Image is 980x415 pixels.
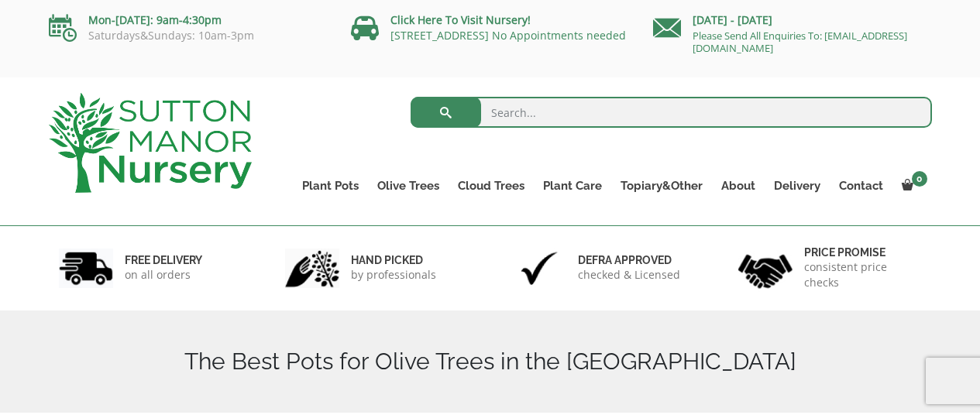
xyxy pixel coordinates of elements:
a: Click Here To Visit Nursery! [390,12,531,27]
a: Olive Trees [368,175,449,197]
h6: Defra approved [578,253,680,267]
a: Contact [830,175,892,197]
a: Plant Care [534,175,611,197]
h6: FREE DELIVERY [125,253,202,267]
input: Search... [411,97,932,128]
img: logo [49,93,252,193]
h6: hand picked [351,253,436,267]
h1: The Best Pots for Olive Trees in the [GEOGRAPHIC_DATA] [49,348,932,376]
a: Please Send All Enquiries To: [EMAIL_ADDRESS][DOMAIN_NAME] [693,29,907,55]
a: Plant Pots [293,175,368,197]
p: Mon-[DATE]: 9am-4:30pm [49,11,328,29]
p: by professionals [351,267,436,283]
h6: Price promise [804,245,922,259]
p: Saturdays&Sundays: 10am-3pm [49,29,328,42]
p: checked & Licensed [578,267,680,283]
p: consistent price checks [804,259,922,290]
a: Topiary&Other [611,175,712,197]
img: 3.jpg [512,249,566,288]
a: [STREET_ADDRESS] No Appointments needed [390,28,626,43]
p: on all orders [125,267,202,283]
a: 0 [892,175,932,197]
span: 0 [912,171,927,187]
p: [DATE] - [DATE] [653,11,932,29]
img: 4.jpg [738,245,793,292]
a: Delivery [765,175,830,197]
img: 2.jpg [285,249,339,288]
img: 1.jpg [59,249,113,288]
a: About [712,175,765,197]
a: Cloud Trees [449,175,534,197]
